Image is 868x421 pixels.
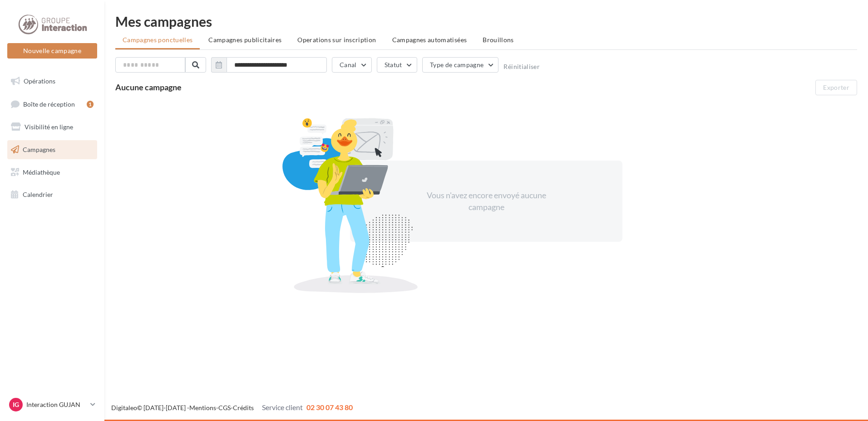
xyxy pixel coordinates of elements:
[483,36,514,44] span: Brouillons
[7,396,97,413] a: IG Interaction GUJAN
[115,82,182,92] span: Aucune campagne
[5,94,99,114] a: Boîte de réception1
[815,80,857,95] button: Exporter
[115,15,857,28] div: Mes campagnes
[306,403,353,411] span: 02 30 07 43 80
[23,100,75,108] span: Boîte de réception
[422,57,499,73] button: Type de campagne
[297,36,376,44] span: Operations sur inscription
[87,101,94,108] div: 1
[111,404,353,411] span: © [DATE]-[DATE] - - -
[503,63,540,70] button: Réinitialiser
[5,72,99,91] a: Opérations
[7,43,97,59] button: Nouvelle campagne
[26,400,87,409] p: Interaction GUJAN
[23,146,55,153] span: Campagnes
[23,168,60,176] span: Médiathèque
[23,191,53,198] span: Calendrier
[332,57,372,73] button: Canal
[5,163,99,182] a: Médiathèque
[111,404,137,411] a: Digitaleo
[218,404,231,411] a: CGS
[5,185,99,204] a: Calendrier
[262,403,303,411] span: Service client
[408,190,564,213] div: Vous n'avez encore envoyé aucune campagne
[13,400,19,409] span: IG
[208,36,281,44] span: Campagnes publicitaires
[233,404,254,411] a: Crédits
[392,36,467,44] span: Campagnes automatisées
[189,404,216,411] a: Mentions
[5,117,99,137] a: Visibilité en ligne
[5,140,99,159] a: Campagnes
[25,123,73,131] span: Visibilité en ligne
[377,57,417,73] button: Statut
[24,77,55,85] span: Opérations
